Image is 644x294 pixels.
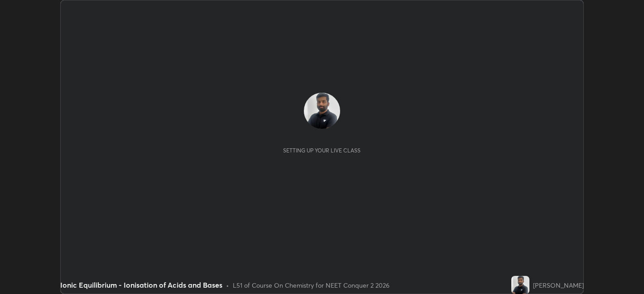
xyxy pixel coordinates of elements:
div: Ionic Equilibrium - Ionisation of Acids and Bases [60,280,222,290]
div: [PERSON_NAME] [533,280,584,290]
div: L51 of Course On Chemistry for NEET Conquer 2 2026 [233,280,389,290]
img: 24d67036607d45f1b5261c940733aadb.jpg [304,93,340,129]
div: • [226,280,229,290]
img: 24d67036607d45f1b5261c940733aadb.jpg [511,276,529,294]
div: Setting up your live class [283,147,360,154]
